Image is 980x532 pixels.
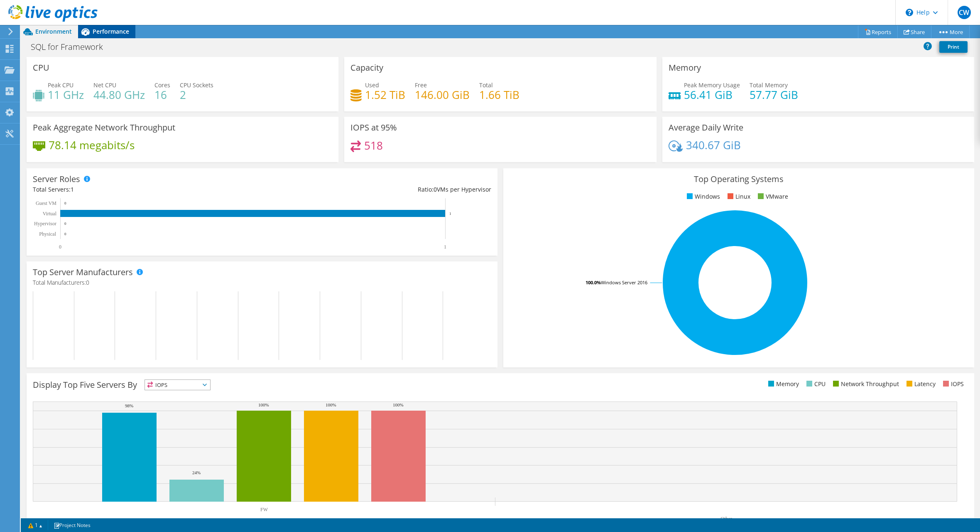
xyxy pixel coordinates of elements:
li: Network Throughput [831,379,899,389]
a: Project Notes [48,520,96,530]
h4: 1.52 TiB [365,90,405,99]
text: 1 [444,244,446,250]
h3: Top Server Manufacturers [33,268,133,277]
span: Free [415,81,427,89]
a: Reports [858,25,898,38]
h3: Peak Aggregate Network Throughput [33,123,175,132]
span: Performance [93,27,129,35]
h4: 57.77 GiB [750,90,798,99]
h4: 16 [154,90,170,99]
text: Virtual [43,211,57,217]
span: IOPS [145,380,210,390]
span: 1 [71,185,74,193]
span: 0 [86,278,89,286]
h4: 2 [180,90,213,99]
text: 100% [258,402,269,407]
text: 98% [125,403,133,408]
h4: 146.00 GiB [415,90,470,99]
text: 100% [393,402,404,407]
span: Total [479,81,493,89]
li: IOPS [941,379,964,389]
li: Linux [725,192,750,201]
span: Cores [154,81,170,89]
h3: Memory [669,63,701,72]
h3: Top Operating Systems [510,175,968,184]
h3: Average Daily Write [669,123,743,132]
a: Share [897,25,931,38]
text: Hypervisor [34,221,56,227]
h1: SQL for Framework [27,42,116,52]
text: Other [720,516,732,522]
h4: 1.66 TiB [479,90,519,99]
span: Peak Memory Usage [684,81,740,89]
text: 100% [326,402,336,407]
div: Total Servers: [33,185,262,194]
span: Total Memory [750,81,788,89]
h3: Server Roles [33,175,80,184]
h4: 44.80 GHz [93,90,145,99]
span: Peak CPU [48,81,73,89]
span: CPU Sockets [180,81,213,89]
svg: \n [906,9,913,16]
text: 0 [59,244,61,250]
li: Latency [904,379,936,389]
li: CPU [804,379,826,389]
li: VMware [756,192,788,201]
h3: IOPS at 95% [350,123,397,132]
text: Physical [39,231,56,237]
text: 0 [64,201,66,205]
tspan: Windows Server 2016 [601,279,647,286]
span: Used [365,81,379,89]
a: 1 [22,520,48,530]
div: Ratio: VMs per Hypervisor [262,185,491,194]
li: Windows [685,192,720,201]
tspan: 100.0% [586,279,601,286]
h3: CPU [33,63,49,72]
h4: 518 [364,141,383,150]
span: Environment [35,27,72,35]
h4: 78.14 megabits/s [49,140,135,150]
text: Guest VM [36,200,56,206]
text: 0 [64,222,66,226]
text: 24% [192,470,201,475]
a: More [931,25,970,38]
span: 0 [434,185,437,193]
h4: 340.67 GiB [686,140,741,150]
text: FW [260,507,268,512]
li: Memory [766,379,799,389]
span: Net CPU [93,81,116,89]
text: 1 [449,212,451,216]
span: CW [958,6,971,19]
h3: Capacity [350,63,383,72]
h4: 56.41 GiB [684,90,740,99]
h4: 11 GHz [48,90,84,99]
a: Print [939,41,968,53]
text: 0 [64,232,66,236]
h4: Total Manufacturers: [33,278,491,287]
